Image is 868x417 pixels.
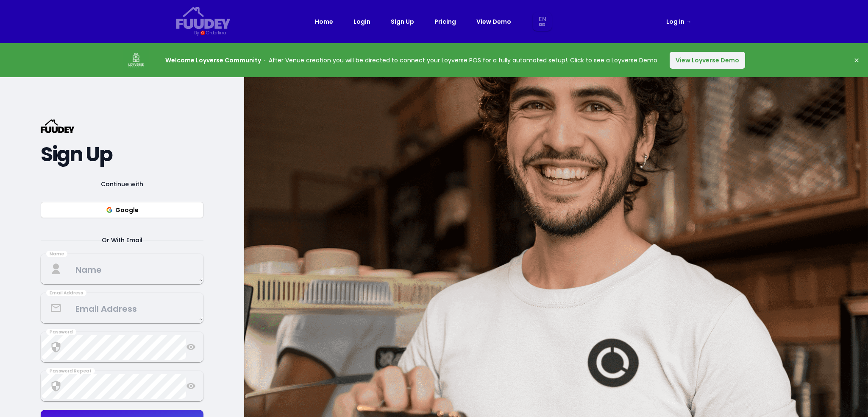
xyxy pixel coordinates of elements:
[92,235,153,245] span: Or With Email
[41,119,75,133] svg: {/* Added fill="currentColor" here */} {/* This rectangle defines the background. Its explicit fi...
[46,290,86,297] div: Email Address
[206,29,226,36] div: Orderlina
[666,17,692,27] a: Log in
[391,17,414,27] a: Sign Up
[46,329,76,336] div: Password
[194,29,199,36] div: By
[434,17,456,27] a: Pricing
[41,147,203,162] h2: Sign Up
[41,202,203,218] button: Google
[165,56,261,64] strong: Welcome Loyverse Community
[476,17,511,27] a: View Demo
[46,251,67,257] div: Name
[315,17,333,27] a: Home
[353,17,370,27] a: Login
[46,368,95,375] div: Password Repeat
[686,17,692,26] span: →
[176,7,231,29] svg: {/* Added fill="currentColor" here */} {/* This rectangle defines the background. Its explicit fi...
[670,52,745,69] button: View Loyverse Demo
[91,179,153,189] span: Continue with
[165,55,657,65] p: After Venue creation you will be directed to connect your Loyverse POS for a fully automated setu...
